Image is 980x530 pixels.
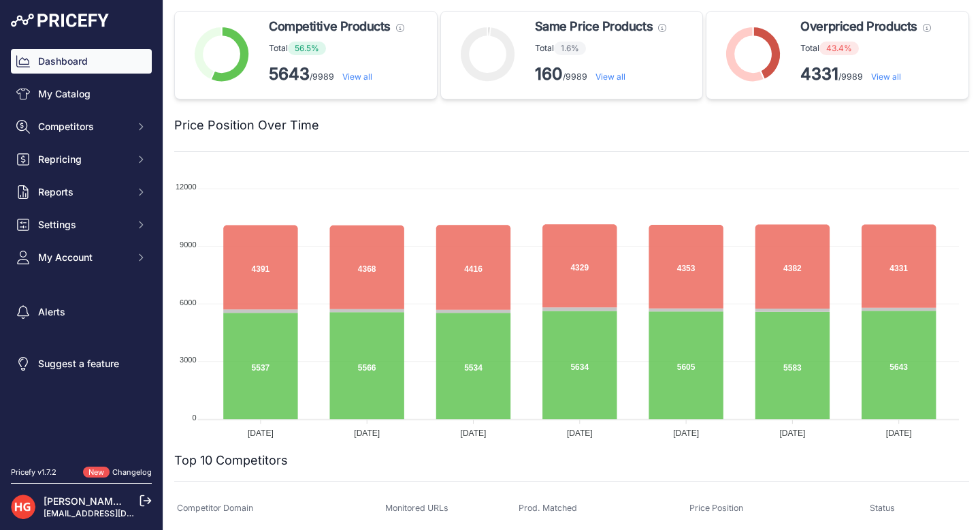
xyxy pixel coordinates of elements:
strong: 5643 [269,64,310,84]
button: Settings [11,213,152,237]
tspan: 6000 [180,298,196,307]
tspan: [DATE] [248,428,274,438]
a: [PERSON_NAME] Guitars [44,495,157,507]
tspan: [DATE] [354,428,380,438]
span: 56.5% [288,42,326,55]
span: Same Price Products [535,17,653,36]
button: Repricing [11,147,152,172]
span: My Account [38,251,127,264]
button: My Account [11,245,152,270]
a: Alerts [11,300,152,324]
h2: Price Position Over Time [174,116,319,135]
button: Competitors [11,114,152,139]
a: View all [342,72,372,82]
h2: Top 10 Competitors [174,451,288,470]
tspan: [DATE] [673,428,699,438]
tspan: 12000 [176,183,197,191]
p: /9989 [269,63,404,85]
a: Changelog [112,467,152,477]
p: Total [269,42,404,55]
tspan: [DATE] [780,428,806,438]
span: 1.6% [554,42,586,55]
a: My Catalog [11,82,152,106]
span: Competitor Domain [177,503,253,513]
a: Suggest a feature [11,352,152,376]
span: Monitored URLs [385,503,448,513]
a: Dashboard [11,49,152,74]
tspan: 3000 [180,356,196,364]
span: Competitors [38,120,127,134]
strong: 160 [535,64,563,84]
a: [EMAIL_ADDRESS][DOMAIN_NAME] [44,508,186,518]
tspan: 0 [192,414,196,422]
p: /9989 [800,63,930,85]
strong: 4331 [800,64,838,84]
nav: Sidebar [11,49,152,450]
span: 43.4% [819,42,859,55]
button: Reports [11,180,152,204]
p: /9989 [535,63,666,85]
span: Status [870,503,895,513]
a: View all [871,72,901,82]
img: Pricefy Logo [11,14,109,27]
tspan: 9000 [180,240,196,249]
span: Settings [38,218,127,232]
p: Total [800,42,930,55]
tspan: [DATE] [461,428,487,438]
div: Pricefy v1.7.2 [11,467,56,478]
span: New [83,467,110,478]
p: Total [535,42,666,55]
tspan: [DATE] [886,428,912,438]
span: Competitive Products [269,17,391,36]
span: Price Position [689,503,743,513]
span: Repricing [38,153,127,166]
a: View all [595,72,625,82]
span: Prod. Matched [519,503,577,513]
tspan: [DATE] [567,428,593,438]
span: Reports [38,185,127,199]
span: Overpriced Products [800,17,917,36]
